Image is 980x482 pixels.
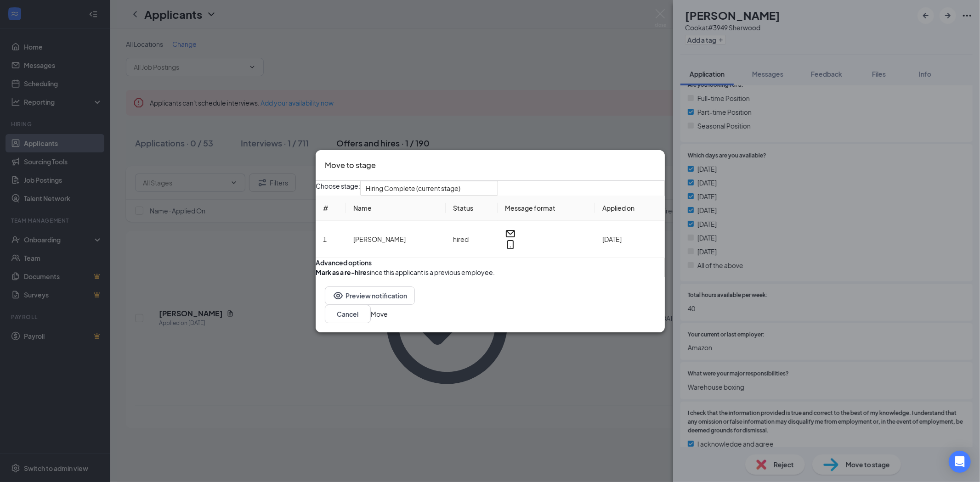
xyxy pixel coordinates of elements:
div: Open Intercom Messenger [949,451,971,473]
h3: Move to stage [325,159,376,171]
button: EyePreview notification [325,286,415,304]
span: Choose stage: [316,180,360,195]
th: Message format [498,195,595,220]
td: [DATE] [595,220,664,258]
th: # [316,195,346,220]
span: Hiring Complete (current stage) [366,181,460,195]
div: Advanced options [316,258,665,267]
b: Mark as a re-hire [316,268,367,276]
button: Cancel [325,304,371,323]
span: 1 [323,235,327,243]
th: Applied on [595,195,664,220]
th: Name [346,195,446,220]
svg: Eye [333,290,344,301]
button: Move [371,308,388,319]
td: hired [446,220,498,258]
svg: MobileSms [505,239,516,250]
th: Status [446,195,498,220]
svg: Email [505,228,516,239]
div: since this applicant is a previous employee. [316,267,495,277]
td: [PERSON_NAME] [346,220,446,258]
